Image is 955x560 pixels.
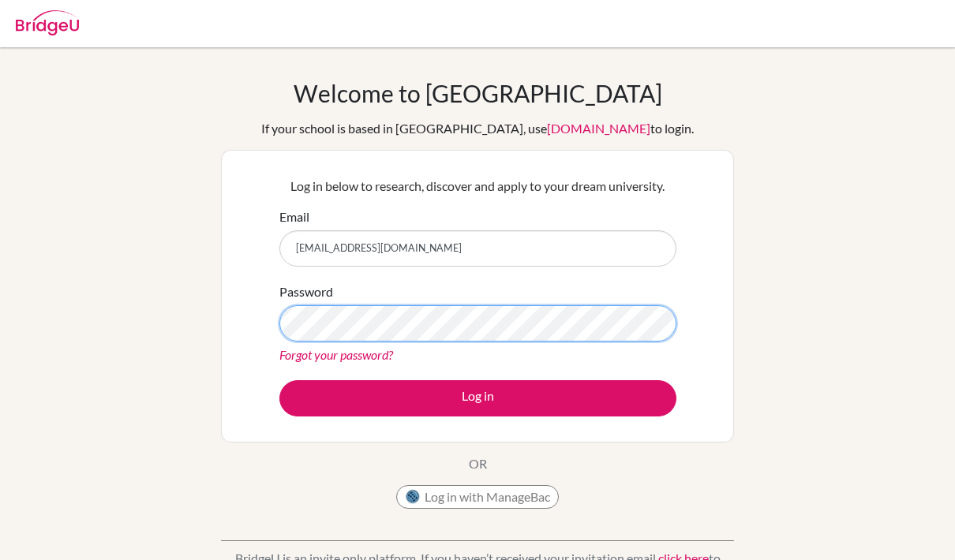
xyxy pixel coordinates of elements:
[279,282,333,301] label: Password
[547,121,650,136] a: [DOMAIN_NAME]
[279,177,676,196] p: Log in below to research, discover and apply to your dream university.
[294,79,662,107] h1: Welcome to [GEOGRAPHIC_DATA]
[396,485,559,509] button: Log in with ManageBac
[279,347,393,362] a: Forgot your password?
[16,10,79,35] img: Bridge-U
[279,380,676,416] button: Log in
[469,454,487,473] p: OR
[261,119,694,138] div: If your school is based in [GEOGRAPHIC_DATA], use to login.
[279,207,309,226] label: Email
